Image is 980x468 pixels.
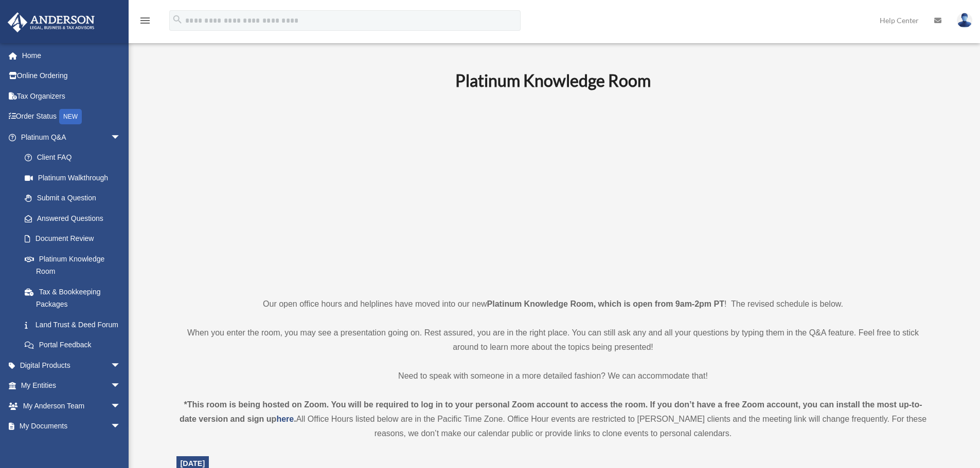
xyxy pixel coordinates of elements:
[7,127,136,147] a: Platinum Q&Aarrow_drop_down
[14,188,136,209] a: Submit a Question
[957,13,972,28] img: User Pic
[111,127,131,148] span: arrow_drop_down
[7,396,136,416] a: My Anderson Teamarrow_drop_down
[7,66,136,86] a: Online Ordering
[14,229,136,249] a: Document Review
[139,14,151,27] i: menu
[7,106,136,127] a: Order StatusNEW
[7,376,136,396] a: My Entitiesarrow_drop_down
[276,415,294,423] a: here
[172,14,183,25] i: search
[139,18,151,27] a: menu
[176,369,930,383] p: Need to speak with someone in a more detailed fashion? We can accommodate that!
[7,416,136,437] a: My Documentsarrow_drop_down
[111,355,131,376] span: arrow_drop_down
[111,416,131,437] span: arrow_drop_down
[111,376,131,397] span: arrow_drop_down
[7,86,136,106] a: Tax Organizers
[487,299,724,308] strong: Platinum Knowledge Room, which is open from 9am-2pm PT
[14,314,136,335] a: Land Trust & Deed Forum
[294,415,296,423] strong: .
[176,326,930,354] p: When you enter the room, you may see a presentation going on. Rest assured, you are in the right ...
[14,147,136,168] a: Client FAQ
[180,400,922,423] strong: *This room is being hosted on Zoom. You will be required to log in to your personal Zoom account ...
[176,398,930,441] div: All Office Hours listed below are in the Pacific Time Zone. Office Hour events are restricted to ...
[455,70,651,90] b: Platinum Knowledge Room
[399,104,707,278] iframe: 231110_Toby_KnowledgeRoom
[14,249,131,282] a: Platinum Knowledge Room
[14,335,136,355] a: Portal Feedback
[5,12,98,32] img: Anderson Advisors Platinum Portal
[59,109,82,124] div: NEW
[176,297,930,311] p: Our open office hours and helplines have moved into our new ! The revised schedule is below.
[14,208,136,229] a: Answered Questions
[181,459,205,467] span: [DATE]
[14,282,136,314] a: Tax & Bookkeeping Packages
[7,355,136,376] a: Digital Productsarrow_drop_down
[14,167,136,188] a: Platinum Walkthrough
[7,45,136,66] a: Home
[111,396,131,417] span: arrow_drop_down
